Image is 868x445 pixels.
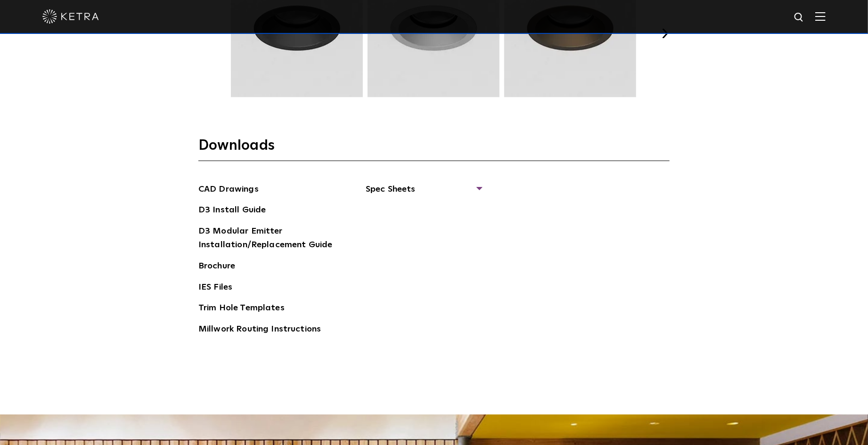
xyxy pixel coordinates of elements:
img: search icon [794,12,805,24]
a: Trim Hole Templates [198,301,285,316]
a: D3 Install Guide [198,203,266,218]
a: D3 Modular Emitter Installation/Replacement Guide [198,225,340,253]
a: CAD Drawings [198,183,259,198]
span: Spec Sheets [366,183,481,203]
a: Brochure [198,259,235,275]
img: ketra-logo-2019-white [42,9,99,24]
h3: Downloads [198,137,670,161]
a: IES Files [198,281,232,296]
a: Millwork Routing Instructions [198,323,321,338]
img: Hamburger%20Nav.svg [815,12,826,21]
